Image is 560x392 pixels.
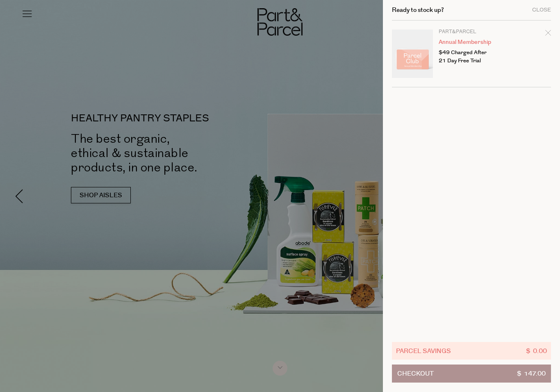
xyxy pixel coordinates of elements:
[526,346,547,356] span: $ 0.00
[439,39,502,45] a: Annual Membership
[396,346,451,356] span: Parcel Savings
[392,7,444,13] h2: Ready to stock up?
[439,30,502,34] p: Part&Parcel
[517,365,546,382] span: $ 147.00
[397,365,434,382] span: Checkout
[392,365,551,383] button: Checkout$ 147.00
[545,28,551,39] div: Remove Annual Membership
[439,48,502,65] p: $49 Charged After 21 Day Free Trial
[532,7,551,13] div: Close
